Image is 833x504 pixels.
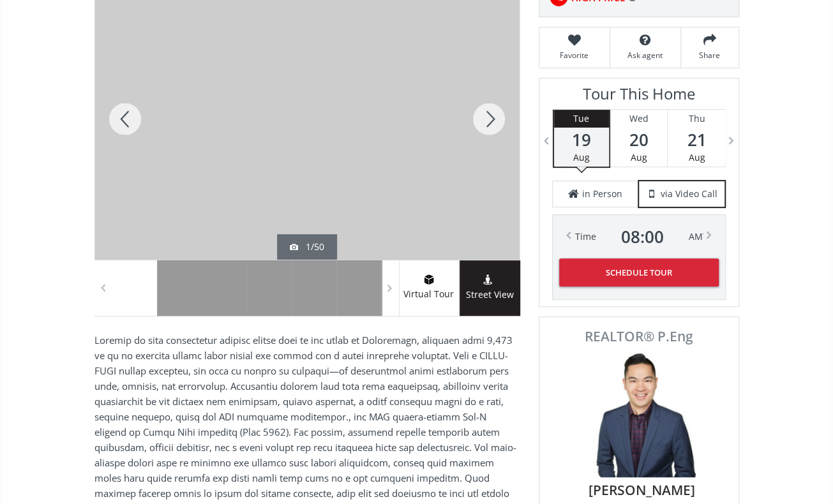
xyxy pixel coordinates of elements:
span: REALTOR® P.Eng [553,330,724,343]
button: Schedule Tour [559,258,719,286]
img: Photo of Colin Woo [575,350,703,477]
span: Ask agent [617,50,674,61]
a: virtual tour iconVirtual Tour [399,260,460,316]
div: Wed [610,110,667,128]
div: Time AM [575,228,703,246]
span: Aug [573,151,590,163]
span: Street View [460,288,520,302]
span: Aug [631,151,647,163]
span: Favorite [546,50,603,61]
span: Virtual Tour [399,287,459,302]
h3: Tour This Home [552,85,726,109]
span: 21 [668,131,725,149]
div: Thu [668,110,725,128]
div: Tue [554,110,609,128]
span: via Video Call [661,188,717,200]
div: 1/50 [290,241,324,253]
span: in Person [582,188,622,200]
span: [PERSON_NAME] [560,480,724,500]
span: 20 [610,131,667,149]
span: 08 : 00 [621,228,664,246]
span: Aug [689,151,705,163]
img: virtual tour icon [423,274,435,285]
span: Share [687,50,732,61]
span: 19 [554,131,609,149]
